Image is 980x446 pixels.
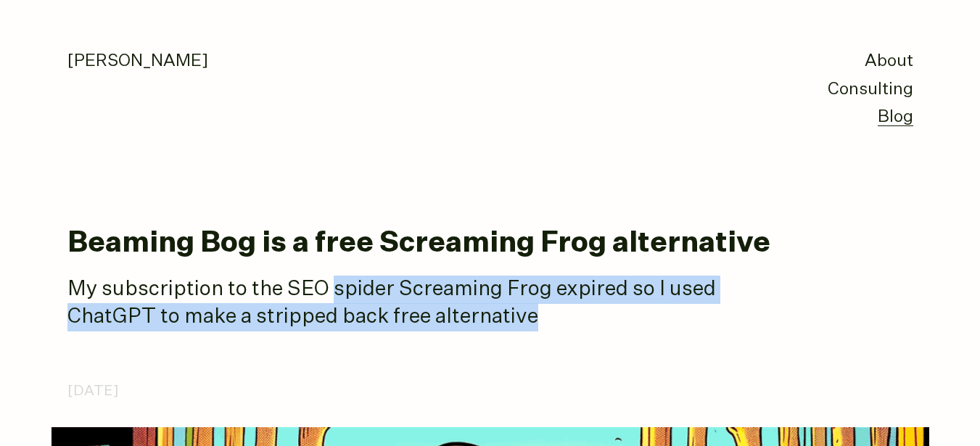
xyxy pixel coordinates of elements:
a: Blog [878,109,913,126]
p: My subscription to the SEO spider Screaming Frog expired so I used ChatGPT to make a stripped bac... [67,276,793,331]
h1: Beaming Bog is a free Screaming Frog alternative [67,228,913,260]
a: About [865,53,913,70]
time: [DATE] [67,379,119,403]
a: Consulting [828,81,913,98]
a: [PERSON_NAME] [67,53,208,70]
nav: primary [828,48,913,132]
